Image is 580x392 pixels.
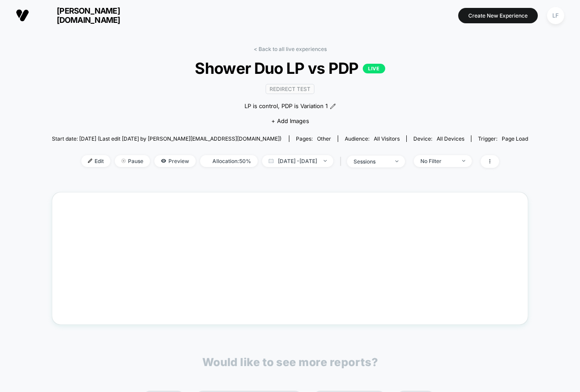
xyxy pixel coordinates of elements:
[76,59,504,77] span: Shower Duo LP vs PDP
[363,64,385,73] p: LIVE
[269,159,274,163] img: calendar
[88,159,92,163] img: edit
[271,117,309,124] span: + Add Images
[154,155,196,167] span: Preview
[354,158,389,165] div: sessions
[254,46,327,52] a: < Back to all live experiences
[200,155,258,167] span: Allocation: 50%
[121,159,126,163] img: end
[338,155,347,168] span: |
[458,8,538,23] button: Create New Experience
[547,7,564,24] div: LF
[502,135,528,142] span: Page Load
[266,84,314,94] span: Redirect Test
[478,135,528,142] div: Trigger:
[36,6,141,25] span: [PERSON_NAME][DOMAIN_NAME]
[420,158,456,164] div: No Filter
[395,160,398,162] img: end
[374,135,400,142] span: All Visitors
[202,356,378,369] p: Would like to see more reports?
[16,9,29,22] img: Visually logo
[544,7,567,25] button: LF
[52,135,281,142] span: Start date: [DATE] (Last edit [DATE] by [PERSON_NAME][EMAIL_ADDRESS][DOMAIN_NAME])
[81,155,110,167] span: Edit
[406,135,471,142] span: Device:
[244,102,328,111] span: LP is control, PDP is Variation 1
[13,6,144,25] button: [PERSON_NAME][DOMAIN_NAME]
[296,135,331,142] div: Pages:
[345,135,400,142] div: Audience:
[317,135,331,142] span: other
[262,155,333,167] span: [DATE] - [DATE]
[462,160,465,162] img: end
[437,135,464,142] span: all devices
[115,155,150,167] span: Pause
[324,160,327,162] img: end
